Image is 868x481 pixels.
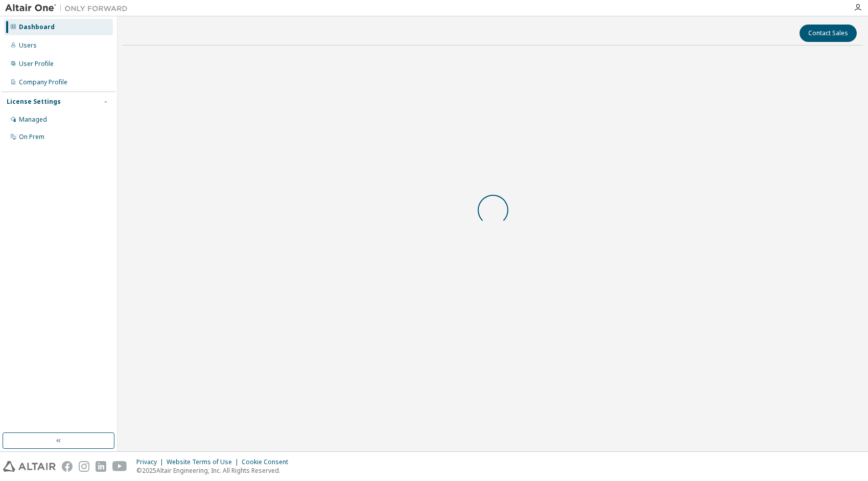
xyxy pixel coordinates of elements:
div: Website Terms of Use [167,458,242,466]
div: Cookie Consent [242,458,294,466]
div: On Prem [19,133,44,141]
div: License Settings [7,98,61,106]
img: youtube.svg [112,461,127,472]
img: altair_logo.svg [3,461,56,472]
div: Managed [19,116,47,124]
div: Dashboard [19,23,55,31]
img: instagram.svg [79,461,89,472]
div: Users [19,41,37,50]
img: Altair One [5,3,133,13]
div: User Profile [19,60,54,68]
div: Company Profile [19,78,67,86]
p: © 2025 Altair Engineering, Inc. All Rights Reserved. [136,466,294,475]
div: Privacy [136,458,167,466]
img: facebook.svg [62,461,73,472]
img: linkedin.svg [96,461,106,472]
button: Contact Sales [800,25,857,42]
